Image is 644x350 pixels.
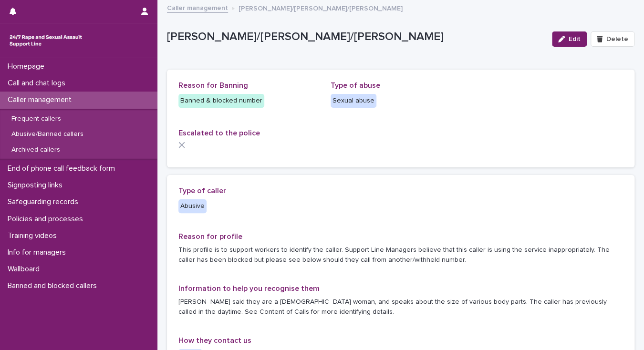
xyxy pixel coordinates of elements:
p: [PERSON_NAME] said they are a [DEMOGRAPHIC_DATA] woman, and speaks about the size of various body... [178,297,623,317]
p: Info for managers [4,248,73,257]
p: [PERSON_NAME]/[PERSON_NAME]/[PERSON_NAME] [167,30,544,44]
span: Information to help you recognise them [178,285,320,292]
p: Archived callers [4,146,68,154]
p: Abusive/Banned callers [4,130,91,138]
span: Escalated to the police [178,129,260,137]
span: Reason for Banning [178,82,248,89]
p: Signposting links [4,181,70,190]
p: Wallboard [4,265,47,274]
span: How they contact us [178,337,251,344]
span: Edit [569,36,581,42]
div: Banned & blocked number [178,94,264,108]
span: Reason for profile [178,233,242,240]
div: Sexual abuse [331,94,376,108]
p: Homepage [4,62,52,71]
p: Training videos [4,231,64,240]
p: [PERSON_NAME]/[PERSON_NAME]/[PERSON_NAME] [239,2,403,13]
p: Banned and blocked callers [4,281,104,290]
p: Call and chat logs [4,79,73,88]
img: rhQMoQhaT3yELyF149Cw [8,31,84,50]
p: Caller management [4,95,79,104]
p: Safeguarding records [4,197,86,206]
span: Type of abuse [331,82,380,89]
p: Policies and processes [4,215,91,224]
span: Type of caller [178,187,226,195]
button: Delete [591,31,634,47]
a: Caller management [167,2,228,13]
p: This profile is to support workers to identify the caller. Support Line Managers believe that thi... [178,245,623,265]
p: Frequent callers [4,115,69,123]
p: End of phone call feedback form [4,164,123,173]
div: Abusive [178,199,207,213]
button: Edit [552,31,587,47]
span: Delete [606,36,628,42]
